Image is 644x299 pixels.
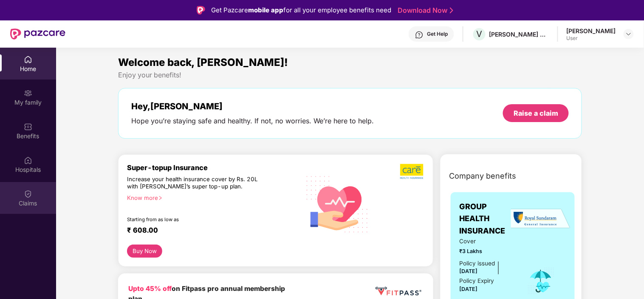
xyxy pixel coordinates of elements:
img: New Pazcare Logo [10,28,65,40]
div: Super-topup Insurance [127,163,301,172]
span: ₹3 Lakhs [459,247,515,256]
img: svg+xml;base64,PHN2ZyB3aWR0aD0iMjAiIGhlaWdodD0iMjAiIHZpZXdCb3g9IjAgMCAyMCAyMCIgZmlsbD0ibm9uZSIgeG... [24,89,32,97]
div: Starting from as low as [127,216,265,222]
img: Logo [197,6,205,14]
div: Enjoy your benefits! [118,71,582,80]
button: Buy Now [127,245,163,257]
img: insurerLogo [511,208,571,229]
span: [DATE] [459,286,477,292]
div: Hey, [PERSON_NAME] [131,101,374,111]
img: svg+xml;base64,PHN2ZyB4bWxucz0iaHR0cDovL3d3dy53My5vcmcvMjAwMC9zdmciIHhtbG5zOnhsaW5rPSJodHRwOi8vd3... [300,166,375,242]
img: Stroke [450,6,453,15]
span: Company benefits [449,170,516,182]
img: svg+xml;base64,PHN2ZyBpZD0iSGVscC0zMngzMiIgeG1sbnM9Imh0dHA6Ly93d3cudzMub3JnLzIwMDAvc3ZnIiB3aWR0aD... [415,31,424,39]
div: User [567,35,616,42]
div: Get Help [427,31,448,37]
div: Policy issued [459,259,495,268]
div: Increase your health insurance cover by Rs. 20L with [PERSON_NAME]’s super top-up plan. [127,176,264,191]
div: Get Pazcare for all your employee benefits need [211,5,391,15]
span: Cover [459,237,515,246]
img: icon [527,267,555,295]
img: svg+xml;base64,PHN2ZyBpZD0iSG9tZSIgeG1sbnM9Imh0dHA6Ly93d3cudzMub3JnLzIwMDAvc3ZnIiB3aWR0aD0iMjAiIG... [24,55,32,64]
b: Upto 45% off [128,285,172,293]
span: V [477,29,483,39]
div: ₹ 608.00 [127,226,292,236]
div: Raise a claim [514,108,558,118]
img: svg+xml;base64,PHN2ZyBpZD0iQmVuZWZpdHMiIHhtbG5zPSJodHRwOi8vd3d3LnczLm9yZy8yMDAwL3N2ZyIgd2lkdGg9Ij... [24,122,32,131]
div: [PERSON_NAME] ESTATES DEVELOPERS PRIVATE LIMITED [489,30,549,38]
span: [DATE] [459,268,477,274]
div: [PERSON_NAME] [567,27,616,35]
div: Hope you’re staying safe and healthy. If not, no worries. We’re here to help. [131,117,374,125]
img: fppp.png [374,284,423,299]
div: Know more [127,194,296,200]
img: svg+xml;base64,PHN2ZyBpZD0iRHJvcGRvd24tMzJ4MzIiIHhtbG5zPSJodHRwOi8vd3d3LnczLm9yZy8yMDAwL3N2ZyIgd2... [625,31,632,37]
img: svg+xml;base64,PHN2ZyBpZD0iQ2xhaW0iIHhtbG5zPSJodHRwOi8vd3d3LnczLm9yZy8yMDAwL3N2ZyIgd2lkdGg9IjIwIi... [24,190,32,198]
span: GROUP HEALTH INSURANCE [459,201,515,237]
img: svg+xml;base64,PHN2ZyBpZD0iSG9zcGl0YWxzIiB4bWxucz0iaHR0cDovL3d3dy53My5vcmcvMjAwMC9zdmciIHdpZHRoPS... [24,156,32,165]
span: right [158,196,163,200]
span: Welcome back, [PERSON_NAME]! [118,56,288,68]
div: Policy Expiry [459,276,494,285]
img: b5dec4f62d2307b9de63beb79f102df3.png [400,163,424,179]
strong: mobile app [248,6,283,14]
a: Download Now [398,6,451,15]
